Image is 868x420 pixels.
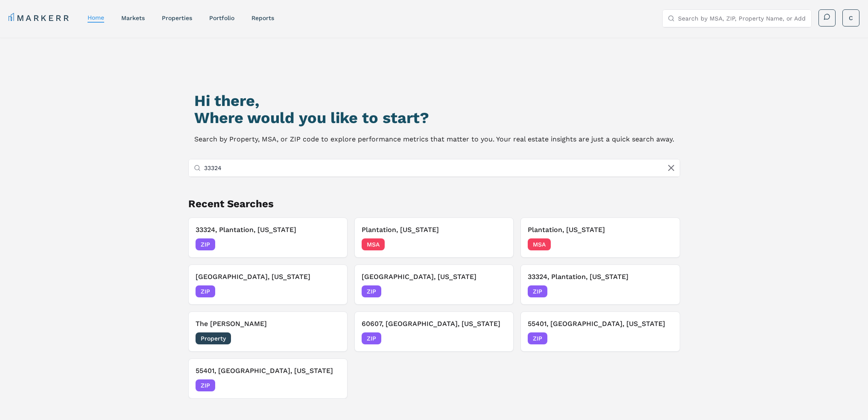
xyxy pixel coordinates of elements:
[528,225,672,235] h3: Plantation, [US_STATE]
[188,197,680,211] h2: Recent Searches
[520,217,680,258] button: Remove Plantation, FloridaPlantation, [US_STATE]MSA[DATE]
[520,311,680,352] button: Remove 55401, Minneapolis, Minnesota55401, [GEOGRAPHIC_DATA], [US_STATE]ZIP[DATE]
[196,272,340,282] h3: [GEOGRAPHIC_DATA], [US_STATE]
[528,238,551,250] span: MSA
[849,14,853,22] span: C
[528,272,672,282] h3: 33324, Plantation, [US_STATE]
[528,319,672,329] h3: 55401, [GEOGRAPHIC_DATA], [US_STATE]
[362,285,381,297] span: ZIP
[196,238,215,250] span: ZIP
[362,319,506,329] h3: 60607, [GEOGRAPHIC_DATA], [US_STATE]
[196,319,340,329] h3: The [PERSON_NAME]
[196,366,340,376] h3: 55401, [GEOGRAPHIC_DATA], [US_STATE]
[196,225,340,235] h3: 33324, Plantation, [US_STATE]
[354,311,514,352] button: Remove 60607, Chicago, Illinois60607, [GEOGRAPHIC_DATA], [US_STATE]ZIP[DATE]
[194,92,674,109] h1: Hi there,
[162,15,192,21] a: properties
[487,334,506,343] span: [DATE]
[9,12,70,24] a: MARKERR
[194,133,674,145] p: Search by Property, MSA, or ZIP code to explore performance metrics that matter to you. Your real...
[654,287,673,296] span: [DATE]
[362,225,506,235] h3: Plantation, [US_STATE]
[251,15,274,21] a: reports
[196,332,231,344] span: Property
[121,15,145,21] a: markets
[528,332,547,344] span: ZIP
[354,264,514,305] button: Remove 33418, Palm Beach Gardens, Florida[GEOGRAPHIC_DATA], [US_STATE]ZIP[DATE]
[487,287,506,296] span: [DATE]
[194,109,674,126] h2: Where would you like to start?
[362,332,381,344] span: ZIP
[188,311,348,352] button: Remove The MasonThe [PERSON_NAME]Property[DATE]
[487,240,506,249] span: [DATE]
[354,217,514,258] button: Remove Plantation, FloridaPlantation, [US_STATE]MSA[DATE]
[204,159,675,176] input: Search by MSA, ZIP, Property Name, or Address
[362,238,385,250] span: MSA
[188,264,348,305] button: Remove 33418, Palm Beach Gardens, Florida[GEOGRAPHIC_DATA], [US_STATE]ZIP[DATE]
[678,10,806,27] input: Search by MSA, ZIP, Property Name, or Address
[196,285,215,297] span: ZIP
[520,264,680,305] button: Remove 33324, Plantation, Florida33324, Plantation, [US_STATE]ZIP[DATE]
[321,381,340,390] span: [DATE]
[88,14,104,21] a: home
[196,379,215,391] span: ZIP
[842,9,859,26] button: C
[188,358,348,399] button: Remove 55401, Minneapolis, Minnesota55401, [GEOGRAPHIC_DATA], [US_STATE]ZIP[DATE]
[321,240,340,249] span: [DATE]
[321,287,340,296] span: [DATE]
[654,240,673,249] span: [DATE]
[528,285,547,297] span: ZIP
[321,334,340,343] span: [DATE]
[654,334,673,343] span: [DATE]
[362,272,506,282] h3: [GEOGRAPHIC_DATA], [US_STATE]
[209,15,234,21] a: Portfolio
[188,217,348,258] button: Remove 33324, Plantation, Florida33324, Plantation, [US_STATE]ZIP[DATE]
